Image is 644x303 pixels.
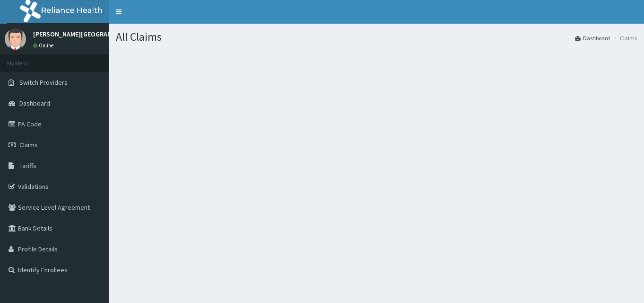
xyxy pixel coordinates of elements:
[116,31,637,43] h1: All Claims
[19,78,68,87] span: Switch Providers
[575,34,610,42] a: Dashboard
[19,99,50,107] span: Dashboard
[33,42,56,49] a: Online
[19,141,38,149] span: Claims
[611,34,637,42] li: Claims
[33,31,142,37] p: [PERSON_NAME][GEOGRAPHIC_DATA]
[5,28,26,50] img: User Image
[19,161,36,170] span: Tariffs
